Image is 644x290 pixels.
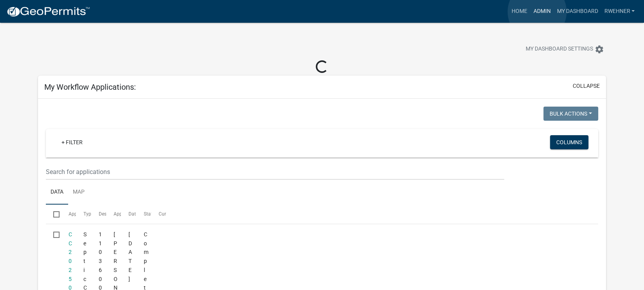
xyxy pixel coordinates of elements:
[136,205,151,223] datatable-header-cell: Status
[44,82,136,92] h5: My Workflow Applications:
[46,205,61,223] datatable-header-cell: Select
[46,180,68,205] a: Data
[601,4,638,19] a: rwehner
[530,4,554,19] a: Admin
[106,205,121,223] datatable-header-cell: Applicant
[55,135,89,149] a: + Filter
[526,45,593,54] span: My Dashboard Settings
[550,135,588,149] button: Columns
[114,211,134,217] span: Applicant
[519,42,610,57] button: My Dashboard Settingssettings
[508,4,530,19] a: Home
[61,205,76,223] datatable-header-cell: Application Number
[543,107,598,121] button: Bulk Actions
[595,45,604,54] i: settings
[573,82,600,90] button: collapse
[46,164,504,180] input: Search for applications
[91,205,106,223] datatable-header-cell: Description
[554,4,601,19] a: My Dashboard
[83,211,94,217] span: Type
[76,205,91,223] datatable-header-cell: Type
[128,211,156,217] span: Date Created
[128,231,132,282] span: 10/13/2025
[121,205,136,223] datatable-header-cell: Date Created
[151,205,166,223] datatable-header-cell: Current Activity
[159,211,191,217] span: Current Activity
[99,211,123,217] span: Description
[69,211,111,217] span: Application Number
[144,211,157,217] span: Status
[68,180,89,205] a: Map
